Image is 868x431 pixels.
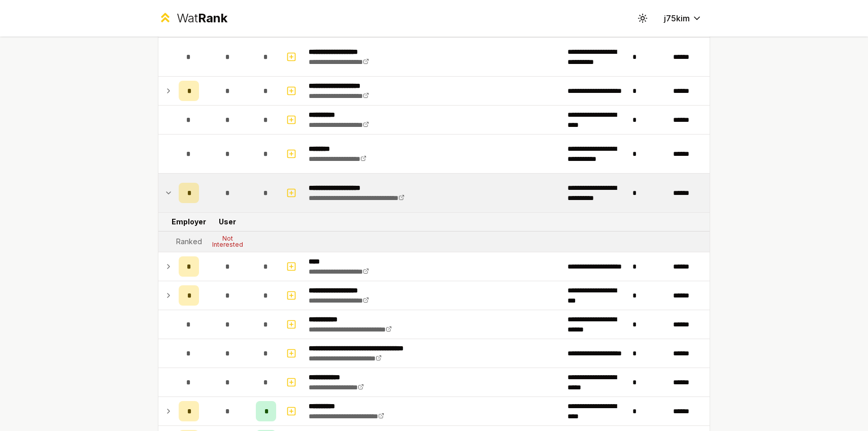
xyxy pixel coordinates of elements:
[177,10,227,26] div: Wat
[158,10,227,26] a: WatRank
[203,213,252,231] td: User
[664,12,690,24] span: j75kim
[176,237,202,247] div: Ranked
[656,9,710,27] button: j75kim
[198,11,227,25] span: Rank
[207,236,248,248] div: Not Interested
[175,213,203,231] td: Employer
